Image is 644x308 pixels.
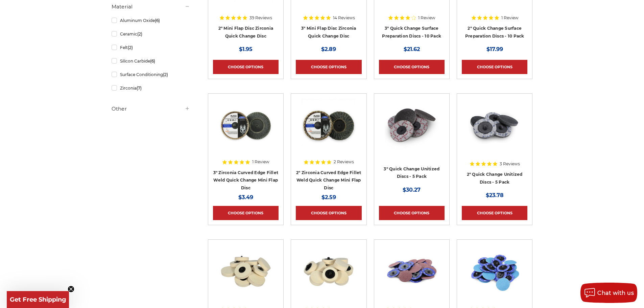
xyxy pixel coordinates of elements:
div: Get Free ShippingClose teaser [7,291,69,308]
span: Chat with us [597,290,634,296]
a: 3" Quick Change Unitized Discs - 5 Pack [384,166,439,179]
a: 2" Zirconia Curved Edge Fillet Weld Quick Change Mini Flap Disc [296,170,361,190]
span: $30.27 [403,187,421,193]
a: Surface Conditioning [112,69,190,80]
img: 2 inch red aluminum oxide quick change sanding discs for metalwork [385,244,439,299]
a: BHA 2 inch mini curved edge quick change flap discs [296,98,361,164]
a: BHA 3 inch quick change curved edge flap discs [213,98,279,164]
span: $17.99 [486,46,503,52]
a: Aluminum Oxide [112,15,190,26]
img: Assortment of 2-inch Metalworking Discs, 80 Grit, Quick Change, with durable Zirconia abrasive by... [468,244,522,299]
span: (6) [150,58,155,64]
a: Zirconia [112,82,190,94]
a: Choose Options [462,206,527,220]
img: 2" Roloc Polishing Felt Discs [302,244,356,299]
img: 3" Quick Change Unitized Discs - 5 Pack [385,98,439,152]
span: $3.49 [238,194,253,200]
h5: Other [112,105,190,113]
span: (7) [137,86,142,91]
a: 3" Quick Change Surface Preparation Discs - 10 Pack [382,26,441,39]
button: Close teaser [68,286,74,292]
span: $21.62 [404,46,420,52]
a: Silicon Carbide [112,55,190,67]
a: Felt [112,42,190,53]
a: 2" Quick Change Unitized Discs - 5 Pack [462,98,527,164]
span: 1 Review [501,16,519,20]
a: Choose Options [213,206,279,220]
a: Choose Options [462,60,527,74]
span: (2) [137,31,142,37]
a: 3" Quick Change Unitized Discs - 5 Pack [379,98,445,164]
span: $2.59 [321,194,336,200]
span: (2) [163,72,168,77]
a: 2" Quick Change Surface Preparation Discs - 10 Pack [465,26,524,39]
span: 39 Reviews [249,16,272,20]
span: 3 Reviews [500,162,520,166]
img: BHA 3 inch quick change curved edge flap discs [219,98,273,152]
a: Choose Options [296,60,361,74]
a: Ceramic [112,28,190,40]
span: 14 Reviews [333,16,355,20]
img: 2" Quick Change Unitized Discs - 5 Pack [468,98,522,152]
span: $23.78 [486,192,504,198]
a: Choose Options [379,206,445,220]
span: 1 Review [418,16,435,20]
h5: Material [112,3,190,11]
span: $2.89 [321,46,336,52]
a: Choose Options [296,206,361,220]
span: (2) [128,45,133,50]
button: Chat with us [580,283,637,303]
span: $1.95 [239,46,253,52]
a: 2" Quick Change Unitized Discs - 5 Pack [467,172,523,185]
a: 3" Mini Flap Disc Zirconia Quick Change Disc [301,26,356,39]
span: Get Free Shipping [10,296,66,303]
a: 3" Zirconia Curved Edge Fillet Weld Quick Change Mini Flap Disc [213,170,279,190]
span: (6) [155,18,160,23]
img: 3 inch polishing felt roloc discs [219,244,273,299]
a: 2" Mini Flap Disc Zirconia Quick Change Disc [218,26,273,39]
a: Choose Options [379,60,445,74]
a: Choose Options [213,60,279,74]
img: BHA 2 inch mini curved edge quick change flap discs [302,98,356,152]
